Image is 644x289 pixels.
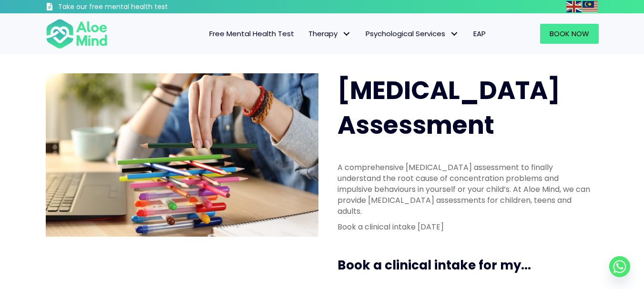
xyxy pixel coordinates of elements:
h3: Book a clinical intake for my... [337,257,603,274]
h3: Take our free mental health test [58,2,219,12]
a: Take our free mental health test [46,2,219,13]
span: Psychological Services: submenu [448,27,461,41]
img: ms [583,1,598,12]
span: [MEDICAL_DATA] Assessment [337,73,560,142]
a: Book Now [540,24,599,44]
nav: Menu [120,24,493,44]
span: Therapy: submenu [340,27,354,41]
img: en [566,1,582,12]
a: English [566,1,583,12]
a: TherapyTherapy: submenu [301,24,358,44]
img: Aloe mind Logo [46,18,108,50]
a: Whatsapp [609,256,630,277]
a: Free Mental Health Test [202,24,301,44]
p: A comprehensive [MEDICAL_DATA] assessment to finally understand the root cause of concentration p... [337,162,593,217]
p: Book a clinical intake [DATE] [337,221,593,232]
span: Book Now [550,29,589,39]
a: Malay [583,1,599,12]
img: ADHD photo [46,73,318,237]
span: Therapy [308,29,351,39]
a: EAP [466,24,493,44]
span: EAP [473,29,486,39]
a: Psychological ServicesPsychological Services: submenu [358,24,466,44]
span: Psychological Services [366,29,459,39]
span: Free Mental Health Test [209,29,294,39]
